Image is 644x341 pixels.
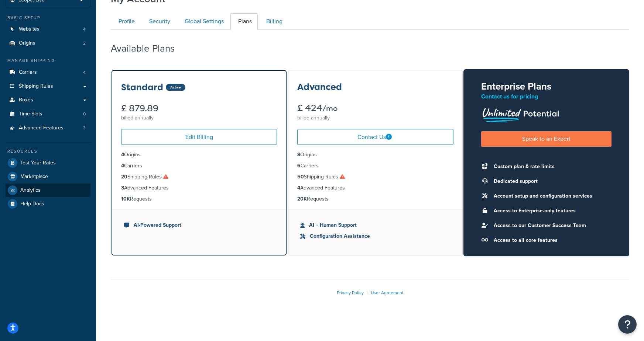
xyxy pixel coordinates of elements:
[6,66,90,79] li: Carriers
[6,170,90,183] a: Marketplace
[121,195,130,203] strong: 10K
[121,151,124,159] strong: 4
[6,148,90,154] div: Resources
[297,104,453,113] div: £ 424
[20,174,48,180] span: Marketplace
[19,97,33,103] span: Boxes
[20,187,41,194] span: Analytics
[83,26,86,32] span: 4
[19,111,42,117] span: Time Slots
[121,195,277,203] li: Requests
[481,91,612,102] p: Contact us for pricing
[6,107,90,121] li: Time Slots
[19,69,37,76] span: Carriers
[111,13,141,30] a: Profile
[297,184,300,192] strong: 4
[20,160,56,166] span: Test Your Rates
[121,184,277,192] li: Advanced Features
[6,121,90,135] a: Advanced Features 3
[177,13,230,30] a: Global Settings
[121,129,277,145] a: Edit Billing
[490,191,592,201] li: Account setup and configuration services
[20,201,44,207] span: Help Docs
[111,43,186,54] h2: Available Plans
[83,69,86,76] span: 4
[490,220,592,231] li: Access to our Customer Success Team
[124,221,274,229] li: AI-Powered Support
[121,162,277,170] li: Carriers
[6,156,90,170] a: Test Your Rates
[300,221,450,229] li: AI + Human Support
[6,22,90,36] li: Websites
[297,195,453,203] li: Requests
[6,36,90,50] a: Origins 2
[121,83,163,92] h3: Standard
[121,104,277,113] div: £ 879.89
[258,13,288,30] a: Billing
[6,184,90,197] a: Analytics
[121,162,124,170] strong: 4
[300,232,450,240] li: Configuration Assistance
[83,111,86,117] span: 0
[6,58,90,64] div: Manage Shipping
[141,13,176,30] a: Security
[230,13,258,30] a: Plans
[121,184,124,192] strong: 3
[121,173,277,181] li: Shipping Rules
[297,151,300,159] strong: 8
[297,173,453,181] li: Shipping Rules
[83,40,86,46] span: 2
[371,289,404,296] a: User Agreement
[297,82,342,92] h3: Advanced
[297,162,301,170] strong: 6
[297,195,307,203] strong: 20K
[6,121,90,135] li: Advanced Features
[490,206,592,216] li: Access to Enterprise-only features
[297,162,453,170] li: Carriers
[6,80,90,93] a: Shipping Rules
[6,22,90,36] a: Websites 4
[19,40,35,46] span: Origins
[121,113,277,123] div: billed annually
[19,83,53,90] span: Shipping Rules
[490,235,592,246] li: Access to all core features
[19,125,64,131] span: Advanced Features
[6,93,90,107] a: Boxes
[6,107,90,121] a: Time Slots 0
[481,81,612,92] h2: Enterprise Plans
[166,84,185,91] div: Active
[481,131,612,146] a: Speak to an Expert
[83,125,86,131] span: 3
[481,105,559,122] img: Unlimited Potential
[490,161,592,172] li: Custom plan & rate limits
[297,129,453,145] a: Contact Us
[297,173,304,181] strong: 50
[367,289,368,296] span: |
[322,103,338,114] small: /mo
[6,15,90,21] div: Basic Setup
[6,66,90,79] a: Carriers 4
[19,26,40,32] span: Websites
[297,113,453,123] div: billed annually
[297,151,453,159] li: Origins
[490,176,592,187] li: Dedicated support
[121,151,277,159] li: Origins
[337,289,364,296] a: Privacy Policy
[6,197,90,210] a: Help Docs
[121,173,127,181] strong: 20
[297,184,453,192] li: Advanced Features
[6,36,90,50] li: Origins
[618,315,637,334] button: Open Resource Center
